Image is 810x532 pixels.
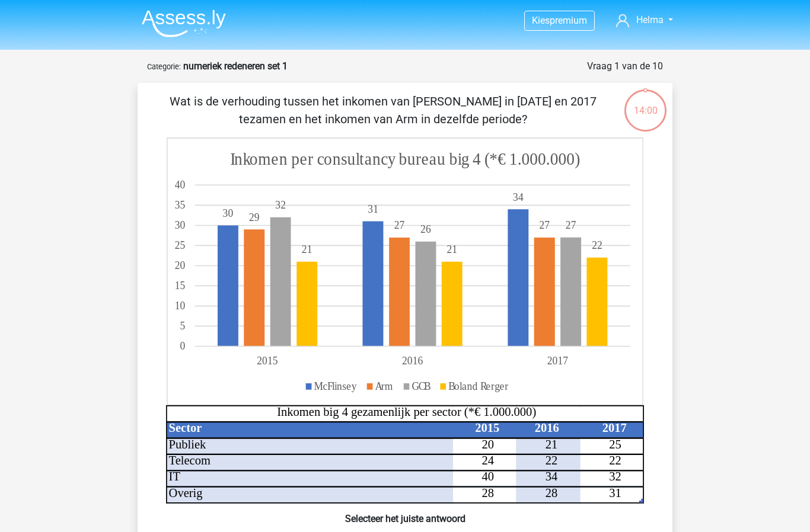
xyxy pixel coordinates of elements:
tspan: 0 [180,340,186,352]
tspan: Publiek [169,438,206,451]
tspan: 2121 [302,243,457,256]
tspan: 24 [482,454,495,467]
tspan: 25 [175,239,186,252]
tspan: Inkomen big 4 gezamenlijk per sector (*€ 1.000.000) [277,405,536,419]
tspan: 2017 [602,421,627,434]
tspan: Arm [375,380,393,392]
tspan: 28 [546,486,558,499]
tspan: 31 [368,203,378,215]
tspan: 28 [482,486,495,499]
tspan: Sector [169,421,202,434]
tspan: 22 [592,239,602,252]
span: Kies [532,15,550,26]
a: Helma [611,13,678,27]
h6: Selecteer het juiste antwoord [157,504,653,524]
tspan: 2016 [535,421,559,434]
tspan: Inkomen per consultancy bureau big 4 (*€ 1.000.000) [230,149,580,169]
tspan: 34 [513,191,524,203]
img: Assessly [142,9,226,37]
tspan: 20 [175,259,186,272]
tspan: 40 [482,470,495,483]
div: Vraag 1 van de 10 [587,59,663,73]
tspan: 21 [546,438,558,451]
tspan: 201520162017 [257,355,568,367]
strong: numeriek redeneren set 1 [183,60,288,72]
tspan: McFlinsey [314,380,358,392]
tspan: 26 [420,223,431,235]
tspan: IT [169,470,181,483]
tspan: 35 [175,199,186,211]
tspan: 32 [275,199,286,211]
span: premium [550,15,587,26]
tspan: 30 [175,219,186,232]
tspan: 25 [609,438,621,451]
small: Categorie: [147,62,181,71]
tspan: 30 [223,207,234,219]
div: 14:00 [623,88,668,118]
tspan: 31 [609,486,621,499]
tspan: 22 [546,454,558,467]
a: Kiespremium [525,12,594,28]
tspan: 32 [609,470,621,483]
tspan: 5 [180,320,186,332]
tspan: 27 [566,219,576,232]
p: Wat is de verhouding tussen het inkomen van [PERSON_NAME] in [DATE] en 2017 tezamen en het inkome... [157,92,609,128]
tspan: 10 [175,300,186,312]
tspan: 2727 [394,219,550,232]
span: Helma [636,14,664,25]
tspan: 34 [546,470,558,483]
tspan: 40 [175,178,186,191]
tspan: 20 [482,438,495,451]
tspan: 22 [609,454,621,467]
tspan: 2015 [475,421,499,434]
tspan: Boland Rerger [448,380,508,392]
tspan: 29 [249,211,260,223]
tspan: Telecom [169,454,211,467]
tspan: GCB [412,380,431,392]
tspan: 15 [175,280,186,292]
tspan: Overig [169,486,203,500]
